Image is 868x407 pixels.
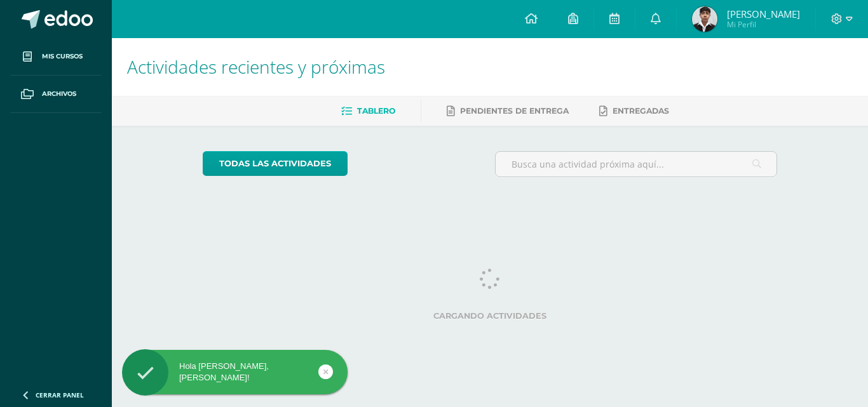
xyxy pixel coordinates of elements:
a: Tablero [341,101,395,121]
div: Hola [PERSON_NAME], [PERSON_NAME]! [122,361,348,384]
span: Entregadas [613,106,669,116]
img: 3ee4488408da3231419a6f952fd97a61.png [692,6,717,32]
a: todas las Actividades [203,151,348,176]
span: Cerrar panel [36,390,84,399]
label: Cargando actividades [203,311,778,321]
span: [PERSON_NAME] [727,8,800,20]
a: Mis cursos [10,38,102,76]
span: Pendientes de entrega [460,106,569,116]
span: Archivos [42,89,76,99]
span: Actividades recientes y próximas [127,55,385,79]
a: Entregadas [599,101,669,121]
span: Mi Perfil [727,19,800,30]
span: Mis cursos [42,51,83,62]
a: Archivos [10,76,102,113]
input: Busca una actividad próxima aquí... [496,152,777,177]
a: Pendientes de entrega [447,101,569,121]
span: Tablero [357,106,395,116]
